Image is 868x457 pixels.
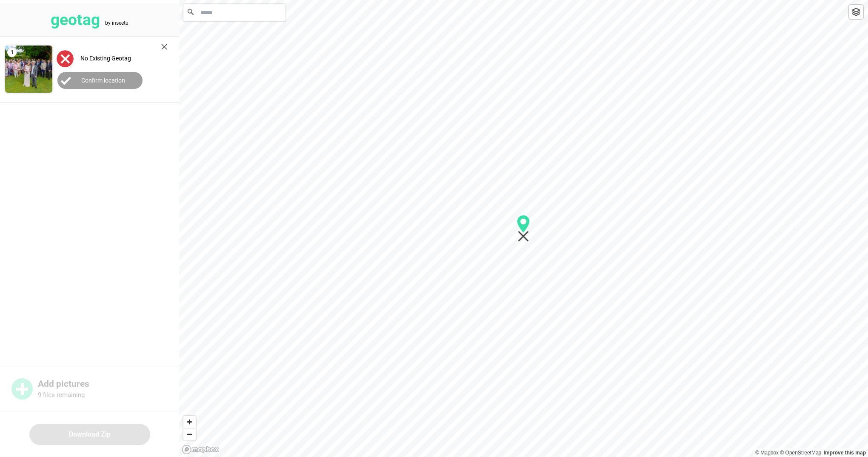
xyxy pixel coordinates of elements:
img: cross [161,44,167,50]
tspan: by inseetu [105,20,128,26]
a: Map feedback [824,450,866,456]
img: Z [5,46,52,93]
div: Map marker [517,215,530,242]
input: Search [183,4,286,21]
span: Zoom out [183,428,196,440]
a: Mapbox [755,450,779,456]
img: toggleLayer [852,8,860,16]
tspan: geotag [51,11,100,29]
button: Confirm location [57,72,143,89]
button: Zoom in [183,416,196,428]
button: Zoom out [183,428,196,440]
label: No Existing Geotag [80,55,131,62]
a: OpenStreetMap [780,450,821,456]
span: 1 [7,48,17,57]
img: uploadImagesAlt [57,50,74,67]
label: Confirm location [81,77,125,84]
a: Mapbox logo [182,445,219,454]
